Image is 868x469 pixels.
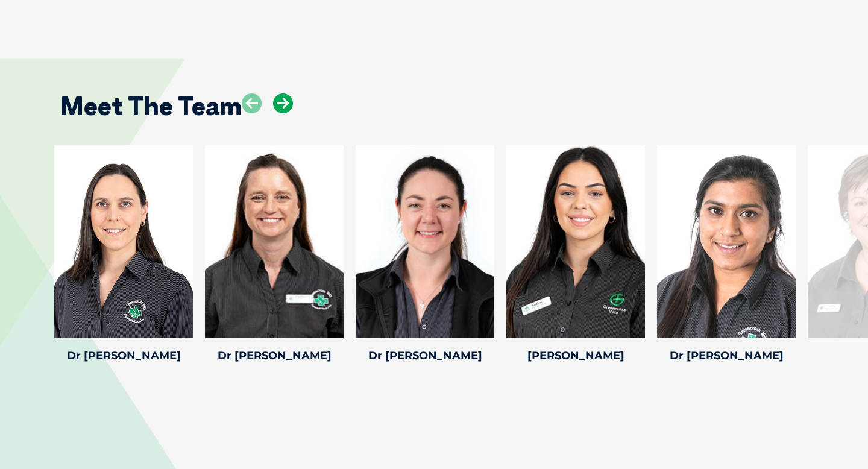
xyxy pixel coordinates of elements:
h2: Meet The Team [60,93,242,119]
h4: Dr [PERSON_NAME] [205,350,344,361]
h4: Dr [PERSON_NAME] [657,350,796,361]
h4: Dr [PERSON_NAME] [356,350,494,361]
h4: [PERSON_NAME] [506,350,645,361]
h4: Dr [PERSON_NAME] [54,350,193,361]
